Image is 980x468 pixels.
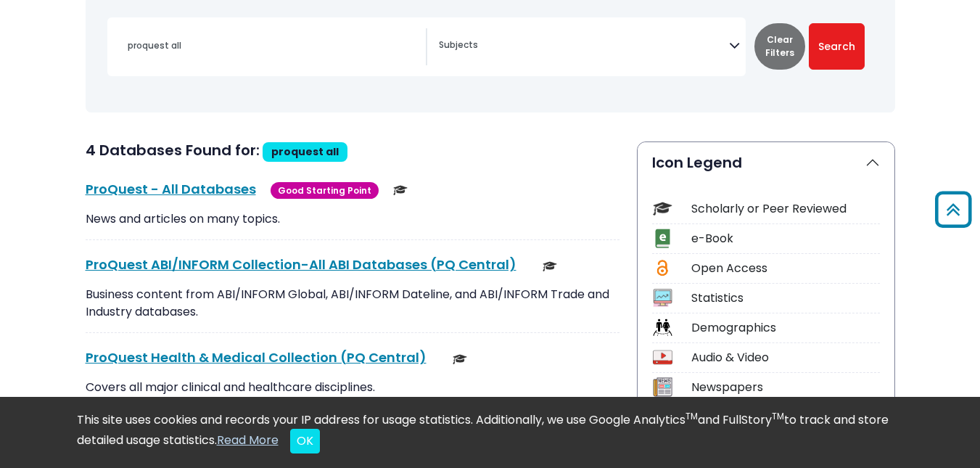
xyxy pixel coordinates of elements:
div: e-Book [691,230,880,247]
a: ProQuest ABI/INFORM Collection-All ABI Databases (PQ Central) [86,255,516,274]
button: Clear Filters [754,23,805,70]
img: Icon Demographics [653,318,672,337]
p: Covers all major clinical and healthcare disciplines. [86,379,619,396]
span: Good Starting Point [271,182,379,199]
img: Icon Newspapers [653,377,672,397]
div: Demographics [691,319,880,337]
button: Close [290,429,320,453]
div: Audio & Video [691,349,880,366]
img: Icon Statistics [653,288,672,308]
div: Open Access [691,260,880,277]
div: Newspapers [691,379,880,396]
a: Read More [217,432,279,448]
sup: TM [772,410,784,422]
span: 4 Databases Found for: [86,140,260,160]
textarea: Search [439,41,729,52]
div: This site uses cookies and records your IP address for usage statistics. Additionally, we use Goo... [77,411,904,453]
div: Statistics [691,290,880,307]
span: proquest all [271,144,339,159]
button: Icon Legend [638,142,894,183]
img: Icon Open Access [654,258,672,278]
div: Scholarly or Peer Reviewed [691,200,880,218]
img: Icon Audio & Video [653,348,672,367]
a: Back to Top [930,197,976,221]
img: Icon e-Book [653,229,672,248]
img: Scholarly or Peer Reviewed [393,183,408,197]
a: ProQuest - All Databases [86,180,256,198]
img: Scholarly or Peer Reviewed [453,352,467,366]
img: Icon Scholarly or Peer Reviewed [653,199,672,218]
sup: TM [685,410,698,422]
input: Search database by title or keyword [119,35,426,56]
a: ProQuest Health & Medical Collection (PQ Central) [86,348,427,366]
button: Submit for Search Results [809,23,865,70]
p: Business content from ABI/INFORM Global, ABI/INFORM Dateline, and ABI/INFORM Trade and Industry d... [86,286,619,321]
p: News and articles on many topics. [86,210,619,228]
img: Scholarly or Peer Reviewed [543,259,557,274]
